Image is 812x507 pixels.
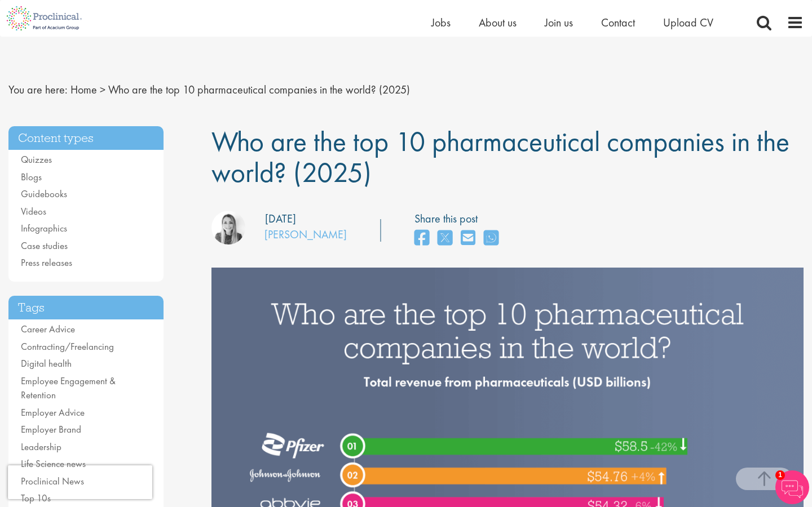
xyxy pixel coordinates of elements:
[8,126,164,150] h3: Content types
[100,82,105,97] span: >
[545,15,573,30] a: Join us
[264,227,347,242] a: [PERSON_NAME]
[21,188,67,200] a: Guidebooks
[21,423,81,435] a: Employer Brand
[8,465,152,499] iframe: reCAPTCHA
[461,226,475,251] a: share on email
[775,470,785,480] span: 1
[8,296,164,320] h3: Tags
[211,211,245,244] img: Hannah Burke
[21,171,42,183] a: Blogs
[211,123,789,190] span: Who are the top 10 pharmaceutical companies in the world? (2025)
[484,226,498,251] a: share on whats app
[21,406,85,419] a: Employer Advice
[601,15,635,30] a: Contact
[21,340,114,353] a: Contracting/Freelancing
[70,82,97,97] a: breadcrumb link
[21,205,46,217] a: Videos
[438,226,452,251] a: share on twitter
[21,441,61,453] a: Leadership
[21,357,72,370] a: Digital health
[414,211,504,227] label: Share this post
[21,153,52,166] a: Quizzes
[21,256,72,269] a: Press releases
[21,222,67,234] a: Infographics
[21,457,86,470] a: Life Science news
[431,15,451,30] a: Jobs
[479,15,517,30] a: About us
[108,82,410,97] span: Who are the top 10 pharmaceutical companies in the world? (2025)
[8,82,68,97] span: You are here:
[265,211,296,227] div: [DATE]
[21,375,116,402] a: Employee Engagement & Retention
[663,15,713,30] a: Upload CV
[414,226,429,251] a: share on facebook
[775,470,809,504] img: Chatbot
[21,323,75,335] a: Career Advice
[21,239,68,252] a: Case studies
